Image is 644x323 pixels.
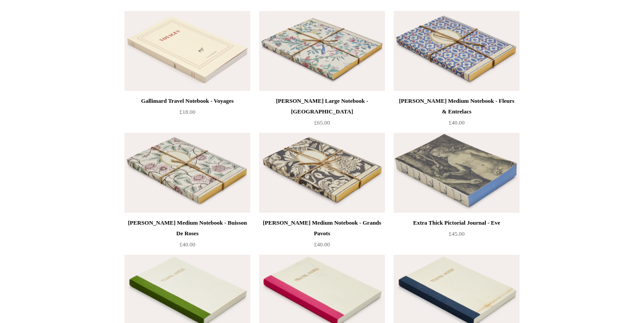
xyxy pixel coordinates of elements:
img: Antoinette Poisson Medium Notebook - Fleurs & Entrelacs [394,11,520,91]
img: Gallimard Travel Notebook - Voyages [124,11,250,91]
span: £65.00 [314,119,330,126]
a: [PERSON_NAME] Medium Notebook - Buisson De Roses £40.00 [124,218,250,254]
a: Antoinette Poisson Large Notebook - Canton Antoinette Poisson Large Notebook - Canton [259,11,385,91]
div: [PERSON_NAME] Large Notebook - [GEOGRAPHIC_DATA] [261,96,383,117]
div: [PERSON_NAME] Medium Notebook - Buisson De Roses [127,218,248,239]
img: Extra Thick Pictorial Journal - Eve [394,133,520,213]
div: Extra Thick Pictorial Journal - Eve [396,218,517,228]
a: Gallimard Travel Notebook - Voyages £18.00 [124,96,250,132]
a: Extra Thick Pictorial Journal - Eve £45.00 [394,218,520,254]
span: £40.00 [449,119,465,126]
a: Antoinette Poisson Medium Notebook - Grands Pavots Antoinette Poisson Medium Notebook - Grands Pa... [259,133,385,213]
a: Extra Thick Pictorial Journal - Eve Extra Thick Pictorial Journal - Eve [394,133,520,213]
a: [PERSON_NAME] Large Notebook - [GEOGRAPHIC_DATA] £65.00 [259,96,385,132]
span: £40.00 [314,241,330,248]
span: £18.00 [179,109,195,115]
div: [PERSON_NAME] Medium Notebook - Fleurs & Entrelacs [396,96,517,117]
img: Antoinette Poisson Medium Notebook - Grands Pavots [259,133,385,213]
div: [PERSON_NAME] Medium Notebook - Grands Pavots [261,218,383,239]
span: £40.00 [179,241,195,248]
a: Antoinette Poisson Medium Notebook - Fleurs & Entrelacs Antoinette Poisson Medium Notebook - Fleu... [394,11,520,91]
img: Antoinette Poisson Large Notebook - Canton [259,11,385,91]
span: £45.00 [449,230,465,237]
a: [PERSON_NAME] Medium Notebook - Grands Pavots £40.00 [259,218,385,254]
a: Gallimard Travel Notebook - Voyages Gallimard Travel Notebook - Voyages [124,11,250,91]
img: Antoinette Poisson Medium Notebook - Buisson De Roses [124,133,250,213]
a: [PERSON_NAME] Medium Notebook - Fleurs & Entrelacs £40.00 [394,96,520,132]
a: Antoinette Poisson Medium Notebook - Buisson De Roses Antoinette Poisson Medium Notebook - Buisso... [124,133,250,213]
div: Gallimard Travel Notebook - Voyages [127,96,248,106]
